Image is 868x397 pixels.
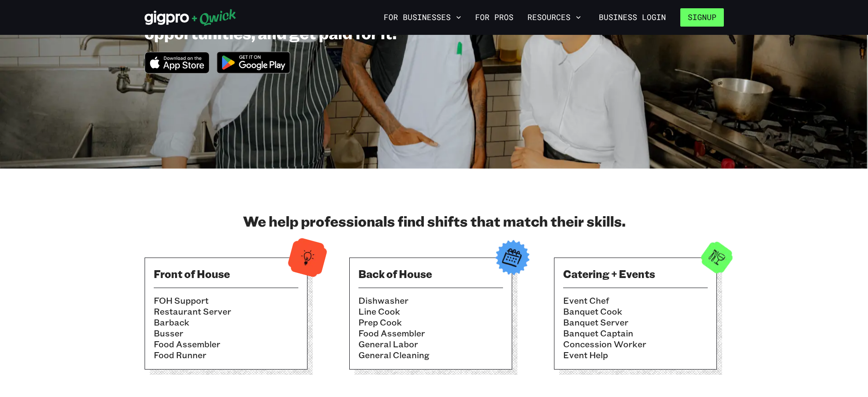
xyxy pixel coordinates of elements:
[358,317,503,328] li: Prep Cook
[211,46,296,79] img: Get it on Google Play
[358,339,503,349] li: General Labor
[154,267,298,281] h3: Front of House
[154,349,298,360] li: Food Runner
[563,339,708,349] li: Concession Worker
[563,328,708,339] li: Banquet Captain
[358,306,503,317] li: Line Cook
[358,328,503,339] li: Food Assembler
[591,8,673,27] a: Business Login
[154,317,298,328] li: Barback
[563,349,708,360] li: Event Help
[154,339,298,349] li: Food Assembler
[563,267,708,281] h3: Catering + Events
[380,10,465,25] button: For Businesses
[472,10,517,25] a: For Pros
[145,212,724,230] h2: We help professionals find shifts that match their skills.
[524,10,584,25] button: Resources
[563,317,708,328] li: Banquet Server
[563,295,708,306] li: Event Chef
[154,306,298,317] li: Restaurant Server
[563,306,708,317] li: Banquet Cook
[154,295,298,306] li: FOH Support
[145,66,210,75] a: Download on the App Store
[358,295,503,306] li: Dishwasher
[358,349,503,360] li: General Cleaning
[154,328,298,339] li: Busser
[358,267,503,281] h3: Back of House
[145,3,492,43] h1: Work when you want, explore new opportunities, and get paid for it!
[680,8,724,27] button: Signup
